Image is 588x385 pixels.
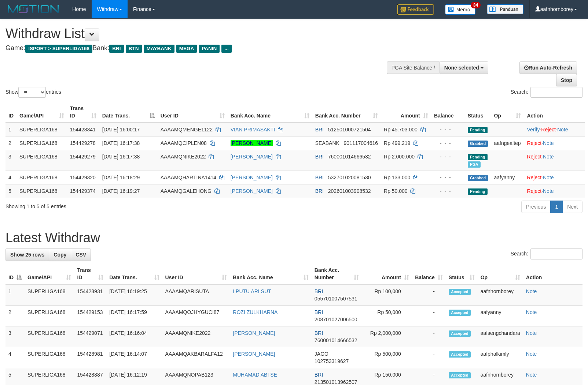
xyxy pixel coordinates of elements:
[161,127,213,132] span: AAAAMQMENGE1122
[25,326,74,347] td: SUPERLIGA168
[158,102,228,123] th: User ID: activate to sort column ascending
[315,330,323,336] span: BRI
[162,306,230,326] td: AAAAMQOJHYGUCI87
[556,74,577,86] a: Stop
[478,284,523,306] td: aafnhornborey
[449,289,471,295] span: Accepted
[5,45,385,52] h4: Game: Bank:
[344,140,378,146] span: Copy 901117004616 to clipboard
[18,87,46,98] select: Showentries
[527,154,541,160] a: Reject
[527,140,541,146] a: Reject
[315,317,357,322] span: Copy 208701027006500 to clipboard
[233,330,275,336] a: [PERSON_NAME]
[526,288,537,294] a: Note
[70,154,96,160] span: 154429279
[5,263,25,284] th: ID: activate to sort column descending
[5,87,61,98] label: Show entries
[468,175,488,181] span: Grabbed
[434,187,462,195] div: - - -
[315,372,323,378] span: BRI
[362,263,412,284] th: Amount: activate to sort column ascending
[230,263,312,284] th: Bank Acc. Name: activate to sort column ascending
[412,263,446,284] th: Balance: activate to sort column ascending
[5,326,25,347] td: 3
[161,154,206,160] span: AAAAMQNIKE2022
[362,347,412,368] td: Rp 500,000
[468,154,488,160] span: Pending
[5,4,61,15] img: MOTION_logo.png
[543,140,554,146] a: Note
[527,175,541,180] a: Reject
[491,136,524,150] td: aafngealtep
[526,372,537,378] a: Note
[384,154,415,160] span: Rp 2.000.000
[524,171,585,184] td: ·
[76,252,86,258] span: CSV
[384,175,410,180] span: Rp 133.000
[328,154,371,160] span: Copy 760001014666532 to clipboard
[444,65,479,71] span: None selected
[16,136,67,150] td: SUPERLIGA168
[543,154,554,160] a: Note
[468,161,481,168] span: Marked by aafsengchandara
[233,309,278,315] a: ROZI ZULKHARNA
[478,326,523,347] td: aafsengchandara
[387,61,440,74] div: PGA Site Balance /
[5,26,385,41] h1: Withdraw List
[315,175,324,180] span: BRI
[74,326,106,347] td: 154429071
[543,188,554,194] a: Note
[16,184,67,198] td: SUPERLIGA168
[5,248,49,261] a: Show 25 rows
[434,139,462,147] div: - - -
[70,188,96,194] span: 154429374
[550,201,563,213] a: 1
[54,252,66,258] span: Copy
[465,102,491,123] th: Status
[530,87,583,98] input: Search:
[74,347,106,368] td: 154428981
[449,372,471,378] span: Accepted
[524,102,585,123] th: Action
[162,263,230,284] th: User ID: activate to sort column ascending
[524,136,585,150] td: ·
[74,263,106,284] th: Trans ID: activate to sort column ascending
[5,123,16,137] td: 1
[102,140,140,146] span: [DATE] 16:17:38
[562,201,583,213] a: Next
[530,248,583,259] input: Search:
[384,127,418,132] span: Rp 45.703.000
[74,284,106,306] td: 154428931
[67,102,99,123] th: Trans ID: activate to sort column ascending
[162,284,230,306] td: AAAAMQARISUTA
[384,188,408,194] span: Rp 50.000
[106,284,162,306] td: [DATE] 16:19:25
[231,154,273,160] a: [PERSON_NAME]
[526,309,537,315] a: Note
[109,45,124,53] span: BRI
[312,263,362,284] th: Bank Acc. Number: activate to sort column ascending
[312,102,381,123] th: Bank Acc. Number: activate to sort column ascending
[5,102,16,123] th: ID
[519,61,577,74] a: Run Auto-Refresh
[471,2,481,8] span: 34
[478,263,523,284] th: Op: activate to sort column ascending
[5,136,16,150] td: 2
[70,175,96,180] span: 154429320
[228,102,312,123] th: Bank Acc. Name: activate to sort column ascending
[161,175,216,180] span: AAAAMQHARTINA1414
[468,127,488,133] span: Pending
[541,127,556,132] a: Reject
[10,252,44,258] span: Show 25 rows
[102,127,140,132] span: [DATE] 16:00:17
[315,358,349,364] span: Copy 102753319627 to clipboard
[491,102,524,123] th: Op: activate to sort column ascending
[521,201,551,213] a: Previous
[524,184,585,198] td: ·
[328,127,371,132] span: Copy 512501000721504 to clipboard
[16,123,67,137] td: SUPERLIGA168
[315,337,357,343] span: Copy 760001014666532 to clipboard
[468,141,488,147] span: Grabbed
[233,351,275,357] a: [PERSON_NAME]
